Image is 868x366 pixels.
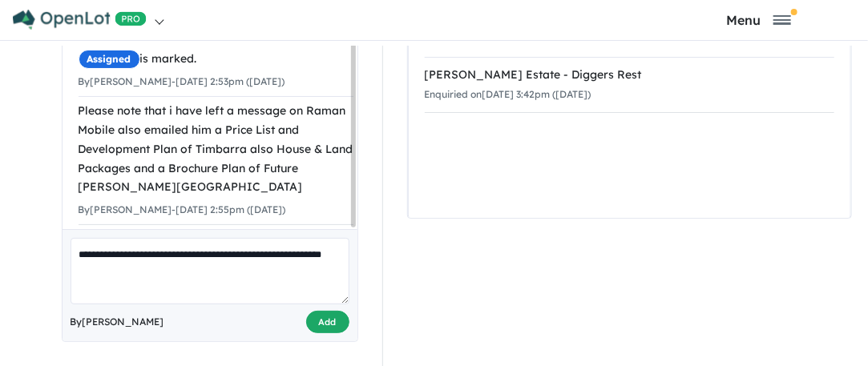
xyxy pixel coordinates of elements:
div: is marked. [79,50,353,69]
a: [PERSON_NAME] Estate - Diggers RestEnquiried on[DATE] 3:42pm ([DATE]) [425,57,834,113]
small: Enquiried on [DATE] 3:42pm ([DATE]) [425,88,591,100]
span: By [PERSON_NAME] [71,314,164,330]
button: Add [306,311,349,334]
small: By [PERSON_NAME] - [DATE] 2:55pm ([DATE]) [79,203,286,215]
span: Assigned [79,50,140,69]
button: Toggle navigation [653,12,864,27]
img: Openlot PRO Logo White [13,10,147,30]
div: Please note that i have left a message on Raman Mobile also emailed him a Price List and Developm... [79,102,353,197]
div: [PERSON_NAME] Estate - Diggers Rest [425,66,834,85]
small: By [PERSON_NAME] - [DATE] 2:53pm ([DATE]) [79,75,285,87]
